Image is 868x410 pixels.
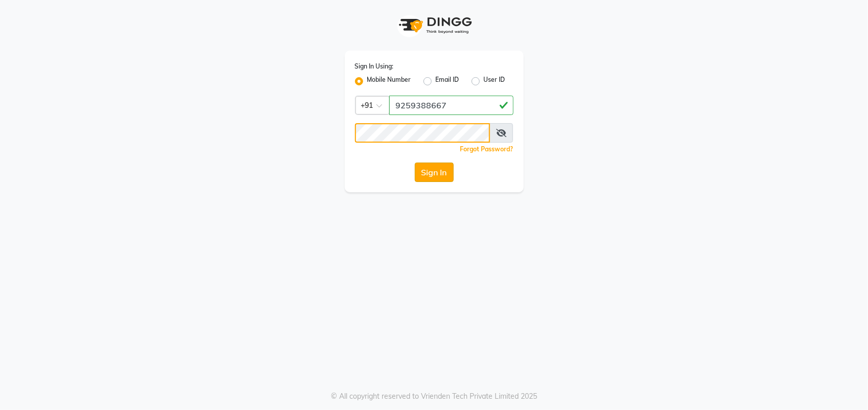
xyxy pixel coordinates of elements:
[484,75,505,87] label: User ID
[389,96,514,115] input: Username
[415,163,454,182] button: Sign In
[355,123,490,143] input: Username
[436,75,459,87] label: Email ID
[393,10,475,40] img: logo1.svg
[355,62,394,71] label: Sign In Using:
[367,75,411,87] label: Mobile Number
[460,145,514,153] a: Forgot Password?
